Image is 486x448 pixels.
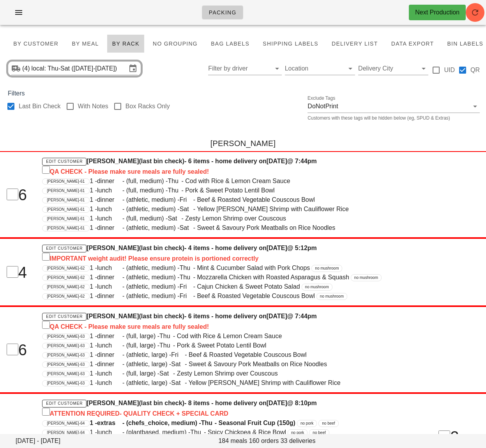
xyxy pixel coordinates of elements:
span: Thu [201,418,215,428]
span: lunch [97,341,122,350]
span: [PERSON_NAME]-64 [47,430,85,436]
div: ATTENTION REQUIRED- QUALITY CHECK + SPECIAL CARD [42,408,403,418]
span: [PERSON_NAME]-63 [47,334,85,339]
label: With Notes [78,102,108,110]
span: [PERSON_NAME]-62 [47,266,85,271]
span: [PERSON_NAME]-61 [47,198,85,203]
span: Thu [180,273,193,282]
span: Edit Customer [46,314,83,319]
span: lunch [97,369,122,378]
span: 1 - - (full, medium) - - Pork & Sweet Potato Lentil Bowl [90,187,274,194]
span: Fri [180,195,193,205]
div: Next Production [415,8,459,17]
span: [PERSON_NAME]-62 [47,275,85,280]
h4: [PERSON_NAME] - 6 items - home delivery on [42,157,403,176]
span: [PERSON_NAME]-61 [47,179,85,184]
span: Thu [168,176,181,186]
span: [PERSON_NAME]-64 [47,421,85,426]
div: Exclude TagsDoNotPrint [308,100,480,113]
div: Customers with these tags will be hidden below (eg, SPUD & Extras) [308,116,480,120]
span: 1 - - (athletic, medium) - - Mint & Cucumber Salad with Pork Chops [90,265,310,271]
a: Edit Customer [42,400,87,407]
span: 1 - - (athletic, medium) - - Beef & Roasted Vegetable Couscous Bowl [90,196,315,203]
span: Data Export [391,41,434,47]
span: [PERSON_NAME]-63 [47,353,85,358]
span: lunch [97,282,122,291]
span: By Customer [13,41,58,47]
span: (last bin check) [139,158,184,164]
label: QR [470,66,480,74]
span: 1 - - (athletic, medium) - - Mozzarella Chicken with Roasted Asparagus & Squash [90,274,349,280]
span: dinner [97,195,122,205]
button: Delivery List [327,34,383,53]
span: 1 - - (athletic, large) - - Yellow [PERSON_NAME] Shrimp with Cauliflower Rice [90,379,340,386]
span: [PERSON_NAME]-61 [47,226,85,231]
span: dinner [97,273,122,282]
span: 1 - - (plantbased, medium) - - Spicy Chickpea & Rice Bowl [90,429,286,436]
span: Thu [159,341,173,350]
button: Shipping Labels [258,34,323,53]
span: 1 - - (chefs_choice, medium) - - Seasonal Fruit Cup (150g) [90,420,295,426]
span: dinner [97,360,122,369]
a: Packing [202,5,243,19]
button: By Meal [67,34,104,53]
span: (last bin check) [139,313,184,319]
div: IMPORTANT weight audit! Please ensure protein is portioned correctly [42,253,403,263]
span: (last bin check) [139,400,184,406]
span: 1 - - (athletic, medium) - - Cajun Chicken & Sweet Potato Salad [90,283,300,290]
div: QA CHECK - Please make sure meals are fully sealed! [42,321,403,332]
span: 1 - - (athletic, large) - - Beef & Roasted Vegetable Couscous Bowl [90,351,306,358]
span: [PERSON_NAME]-63 [47,371,85,377]
span: 1 - - (full, large) - - Cod with Rice & Lemon Cream Sauce [90,333,282,339]
span: dinner [97,291,122,301]
span: [PERSON_NAME]-61 [47,207,85,212]
span: [DATE] [267,313,287,319]
button: By Rack [107,34,145,53]
div: Delivery City [358,62,428,75]
span: Packing [209,9,237,16]
label: UID [444,66,455,74]
h4: [PERSON_NAME] - 8 items - home delivery on [42,399,403,418]
button: By Customer [8,34,64,53]
span: 1 - - (full, medium) - - Zesty Lemon Shrimp over Couscous [90,215,286,222]
div: QA CHECK - Please make sure meals are fully sealed! [42,166,403,176]
span: [DATE] [267,400,287,406]
span: Thu [159,332,173,341]
span: @ 7:44pm [287,158,317,164]
div: DoNotPrint [308,103,338,110]
span: 1 - - (athletic, medium) - - Sweet & Savoury Pork Meatballs on Rice Noodles [90,224,335,231]
button: Data Export [386,34,439,53]
span: @ 8:10pm [287,400,317,406]
label: Last Bin Check [19,102,61,110]
span: [PERSON_NAME]-61 [47,216,85,222]
h4: [PERSON_NAME] - 4 items - home delivery on [42,243,403,263]
span: extras [97,418,122,428]
span: Thu [168,186,181,195]
a: Edit Customer [42,245,87,252]
span: Shipping Labels [262,41,318,47]
span: By Rack [112,41,140,47]
button: Bag Labels [206,34,254,53]
span: Delivery List [331,41,378,47]
span: 1 - - (full, medium) - - Cod with Rice & Lemon Cream Sauce [90,178,290,184]
span: lunch [97,186,122,195]
a: Edit Customer [42,313,87,321]
span: [PERSON_NAME]-63 [47,362,85,367]
h4: [PERSON_NAME] - 6 items - home delivery on [42,312,403,332]
span: Fri [180,291,193,301]
span: @ 5:12pm [287,245,317,251]
span: 1 - - (athletic, large) - - Sweet & Savoury Pork Meatballs on Rice Noodles [90,361,327,367]
span: dinner [97,223,122,233]
span: No grouping [152,41,198,47]
span: Edit Customer [46,246,83,250]
span: (last bin check) [139,245,184,251]
span: Thu [190,428,204,437]
span: Sat [180,205,193,214]
span: dinner [97,332,122,341]
span: 1 - - (full, large) - - Zesty Lemon Shrimp over Couscous [90,370,277,377]
button: No grouping [148,34,203,53]
div: (4) [22,65,32,72]
span: [DATE] [267,245,287,251]
span: 1 - - (full, large) - - Pork & Sweet Potato Lentil Bowl [90,342,266,349]
span: Fri [171,350,185,360]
